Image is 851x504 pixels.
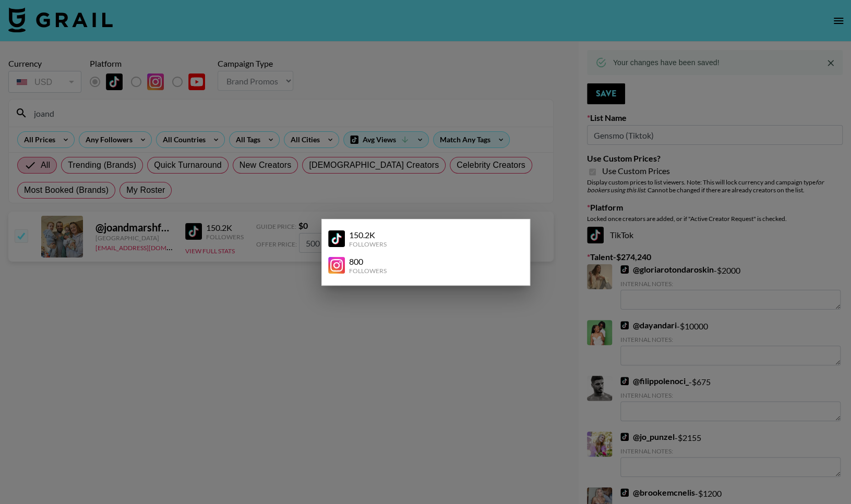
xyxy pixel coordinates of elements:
[328,230,345,247] img: YouTube
[349,267,387,275] div: Followers
[349,240,387,248] div: Followers
[349,230,387,240] div: 150.2K
[328,257,345,274] img: YouTube
[349,256,387,267] div: 800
